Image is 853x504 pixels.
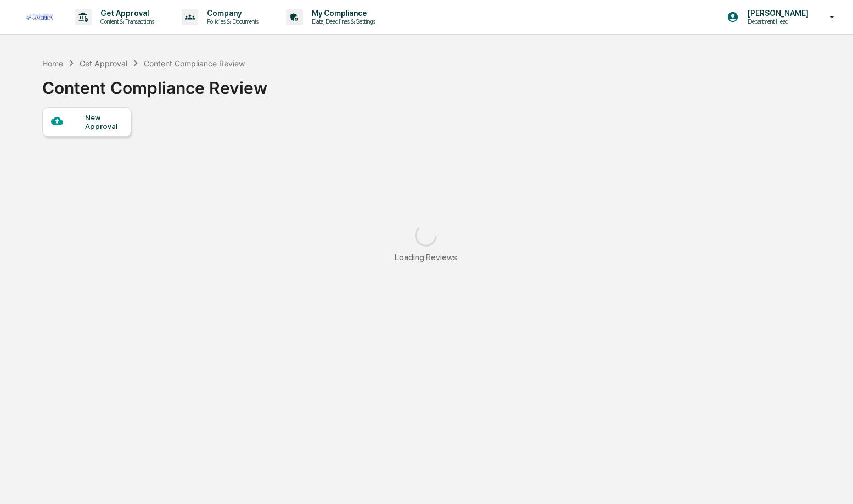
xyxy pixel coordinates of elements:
[85,113,122,131] div: New Approval
[80,59,127,68] div: Get Approval
[739,9,814,18] p: [PERSON_NAME]
[303,9,381,18] p: My Compliance
[144,59,245,68] div: Content Compliance Review
[395,252,457,262] div: Loading Reviews
[198,18,264,25] p: Policies & Documents
[92,18,160,25] p: Content & Transactions
[198,9,264,18] p: Company
[26,14,53,19] img: logo
[42,69,267,98] div: Content Compliance Review
[739,18,814,25] p: Department Head
[303,18,381,25] p: Data, Deadlines & Settings
[42,59,63,68] div: Home
[92,9,160,18] p: Get Approval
